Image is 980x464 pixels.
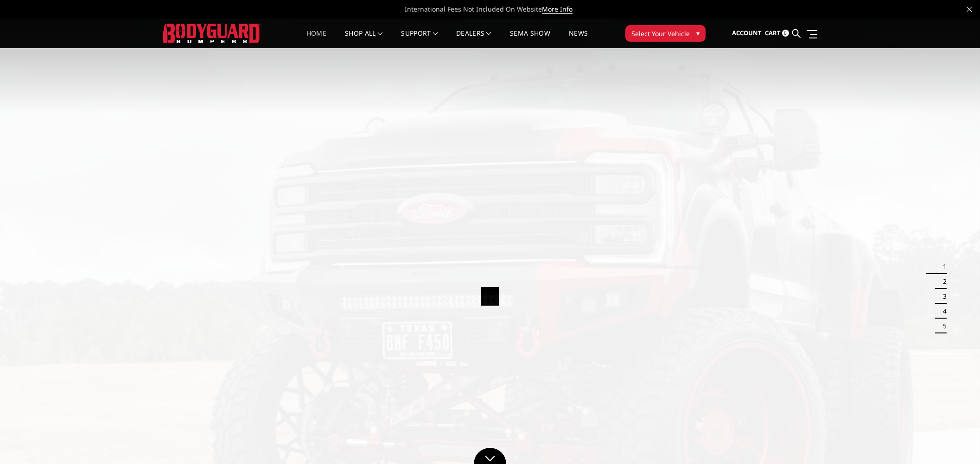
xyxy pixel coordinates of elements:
a: Dealers [456,30,491,48]
img: BODYGUARD BUMPERS [163,24,261,43]
a: shop all [345,30,382,48]
span: Account [732,29,762,37]
a: Cart 0 [765,21,789,46]
span: ▾ [696,28,700,38]
button: Select Your Vehicle [625,25,706,42]
button: 4 of 5 [937,304,947,319]
span: 0 [782,30,789,37]
a: News [569,30,588,48]
a: Click to Down [474,448,506,464]
a: SEMA Show [510,30,550,48]
button: 3 of 5 [937,289,947,304]
span: Cart [765,29,781,37]
a: Support [401,30,438,48]
button: 1 of 5 [937,259,947,274]
a: Account [732,21,762,46]
a: Home [306,30,326,48]
button: 2 of 5 [937,274,947,289]
button: 5 of 5 [937,319,947,333]
a: More Info [542,5,573,14]
span: Select Your Vehicle [631,29,690,38]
